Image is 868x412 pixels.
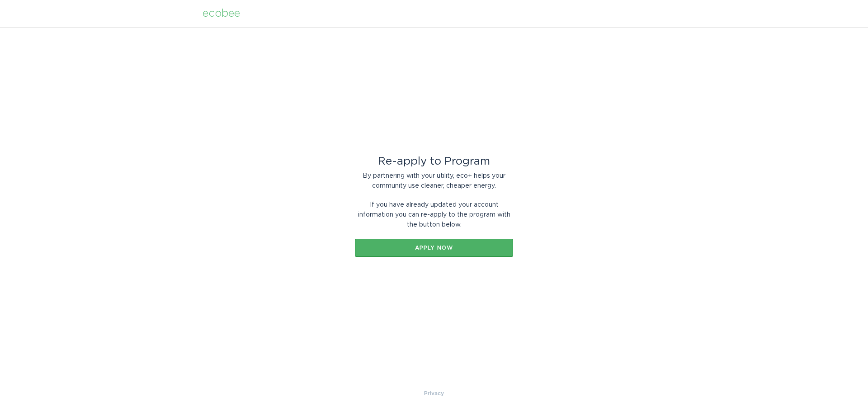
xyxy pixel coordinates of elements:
a: Privacy Policy & Terms of Use [424,388,444,398]
button: Apply now [355,239,513,257]
div: ecobee [203,9,240,19]
div: By partnering with your utility, eco+ helps your community use cleaner, cheaper energy. [355,171,513,191]
div: If you have already updated your account information you can re-apply to the program with the but... [355,200,513,230]
div: Re-apply to Program [355,156,513,166]
div: Apply now [359,245,509,251]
